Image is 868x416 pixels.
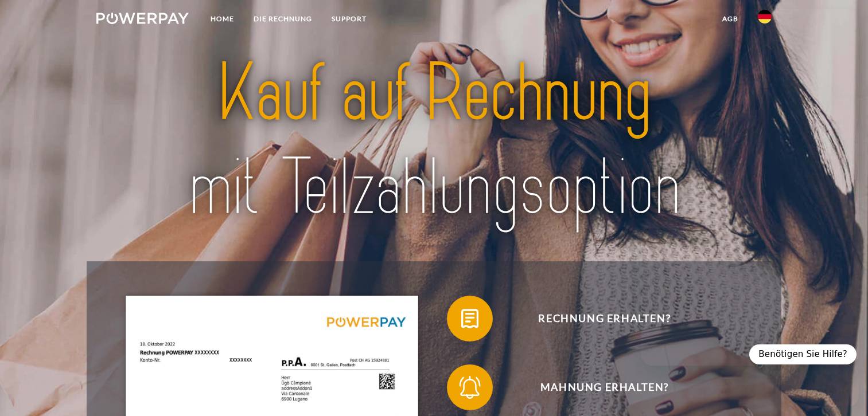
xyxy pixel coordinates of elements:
span: Rechnung erhalten? [464,296,745,342]
iframe: Messaging-Fenster [641,9,859,366]
img: logo-powerpay-white.svg [96,13,189,24]
button: Mahnung erhalten? [447,364,745,410]
a: SUPPORT [322,9,376,29]
img: qb_bill.svg [456,304,484,333]
button: Rechnung erhalten? [447,296,745,342]
iframe: Schaltfläche zum Öffnen des Messaging-Fensters [822,370,859,407]
span: Mahnung erhalten? [464,364,745,410]
a: DIE RECHNUNG [244,9,322,29]
img: title-powerpay_de.svg [130,42,738,240]
img: qb_bell.svg [456,373,484,402]
a: Home [201,9,244,29]
a: agb [713,9,748,29]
